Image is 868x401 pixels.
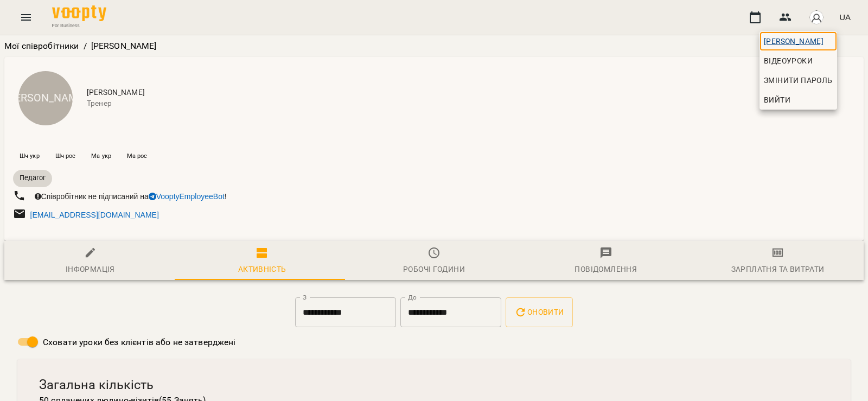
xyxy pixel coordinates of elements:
span: [PERSON_NAME] [764,35,833,48]
a: Змінити пароль [759,71,837,90]
span: Вийти [764,93,790,106]
span: Відеоуроки [764,54,813,67]
a: Відеоуроки [759,51,817,71]
span: Змінити пароль [764,74,833,87]
a: [PERSON_NAME] [759,31,837,51]
button: Вийти [759,90,837,110]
